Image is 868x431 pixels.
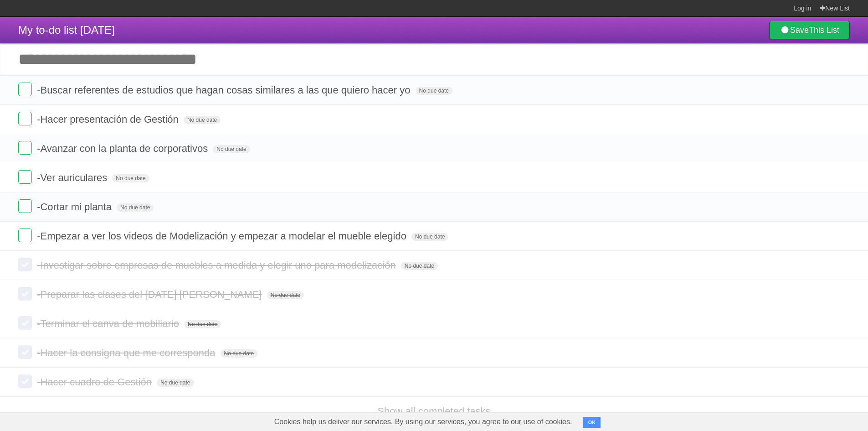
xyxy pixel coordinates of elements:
label: Done [18,316,32,330]
label: Done [18,287,32,301]
label: Done [18,83,32,96]
label: Done [18,258,32,271]
label: Done [18,374,32,388]
span: No due date [117,203,154,212]
label: Done [18,141,32,155]
span: -Hacer la consigna que me corresponda [37,347,217,358]
span: -Cortar mi planta [37,201,114,213]
button: OK [583,417,601,428]
span: Cookies help us deliver our services. By using our services, you agree to our use of cookies. [265,413,581,431]
span: -Terminar el canva de mobiliario [37,318,181,329]
span: No due date [213,145,250,153]
span: No due date [184,116,221,124]
label: Done [18,345,32,359]
a: Show all completed tasks [377,405,490,417]
a: SaveThis List [769,21,850,39]
span: -Preparar las clases del [DATE] [PERSON_NAME] [37,289,264,300]
span: No due date [112,174,149,182]
label: Done [18,228,32,242]
span: No due date [401,262,438,270]
span: No due date [411,233,448,241]
label: Done [18,112,32,125]
b: This List [809,26,839,35]
span: -Empezar a ver los videos de Modelización y empezar a modelar el mueble elegido [37,230,409,242]
span: -Buscar referentes de estudios que hagan cosas similares a las que quiero hacer yo [37,84,412,96]
label: Done [18,170,32,184]
span: No due date [184,320,221,328]
span: No due date [416,87,452,95]
span: My to-do list [DATE] [18,24,115,36]
span: No due date [221,349,257,358]
span: No due date [157,379,194,387]
span: -Hacer presentación de Gestión [37,114,181,125]
span: -Avanzar con la planta de corporativos [37,143,210,154]
span: No due date [267,291,304,299]
label: Done [18,199,32,213]
span: -Investigar sobre empresas de muebles a medida y elegir uno para modelización [37,260,398,271]
span: -Hacer cuadro de Gestión [37,376,154,388]
span: -Ver auriculares [37,172,109,183]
